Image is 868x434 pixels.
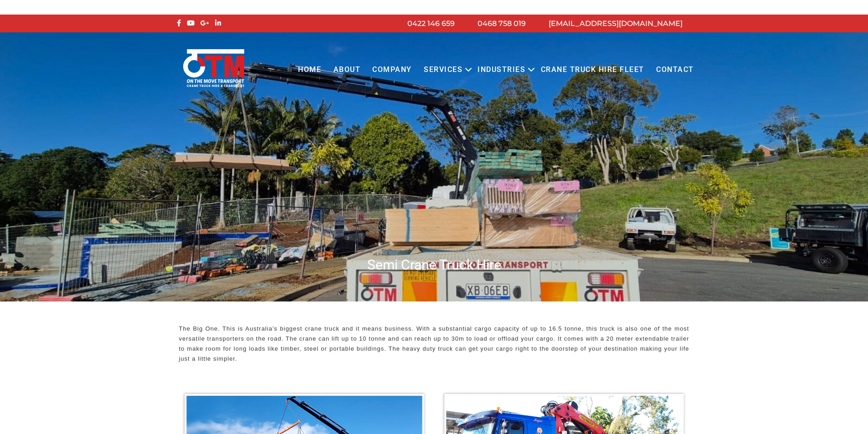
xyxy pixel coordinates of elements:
a: Services [418,57,468,82]
h1: Semi Crane Truck Hire [175,256,694,274]
a: 0422 146 659 [407,19,455,28]
a: 0468 758 019 [478,19,526,28]
a: Crane Truck Hire Fleet [534,57,650,82]
a: [EMAIL_ADDRESS][DOMAIN_NAME] [549,19,683,28]
a: About [327,57,366,82]
a: Home [292,57,327,82]
p: The Big One. This is Australia’s biggest crane truck and it means business. With a substantial ca... [179,324,689,364]
a: COMPANY [366,57,418,82]
a: Contact [650,57,700,82]
a: Industries [472,57,531,82]
img: Otmtransport [181,48,246,88]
